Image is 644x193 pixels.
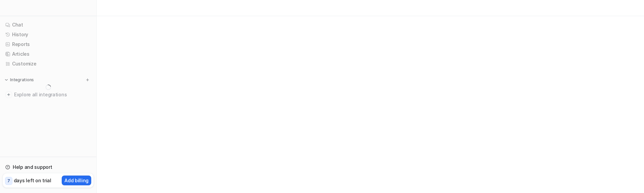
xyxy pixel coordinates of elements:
[85,78,90,82] img: menu_add.svg
[3,90,94,99] a: Explore all integrations
[3,59,94,68] a: Customize
[3,30,94,39] a: History
[3,162,94,172] a: Help and support
[3,77,36,83] button: Integrations
[62,176,91,185] button: Add billing
[10,77,34,83] p: Integrations
[4,78,9,82] img: expand menu
[14,89,91,100] span: Explore all integrations
[3,40,94,49] a: Reports
[3,20,94,30] a: Chat
[64,177,89,184] p: Add billing
[7,178,10,184] p: 7
[3,49,94,59] a: Articles
[5,91,12,98] img: explore all integrations
[14,177,51,184] p: days left on trial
